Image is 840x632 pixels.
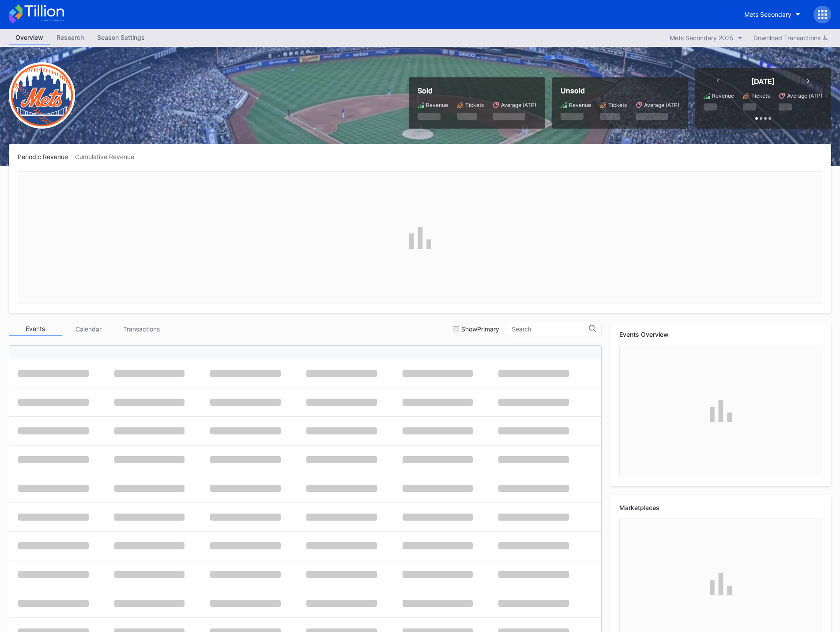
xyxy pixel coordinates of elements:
[426,102,448,108] div: Revenue
[115,322,168,336] div: Transactions
[50,31,90,45] a: Research
[501,102,536,108] div: Average (ATP)
[738,6,807,23] button: Mets Secondary
[665,32,747,44] button: Mets Secondary 2025
[18,153,75,160] div: Periodic Revenue
[712,92,734,99] div: Revenue
[751,77,775,86] div: [DATE]
[9,62,75,129] img: New-York-Mets-Transparent.png
[749,32,831,44] button: Download Transactions
[744,11,791,18] div: Mets Secondary
[461,325,499,333] div: Show Primary
[569,102,591,108] div: Revenue
[561,86,679,95] div: Unsold
[753,34,827,42] div: Download Transactions
[465,102,484,108] div: Tickets
[418,86,536,95] div: Sold
[90,31,151,44] div: Season Settings
[9,31,50,45] a: Overview
[90,31,151,45] a: Season Settings
[787,92,822,99] div: Average (ATP)
[9,322,62,336] div: Events
[644,102,679,108] div: Average (ATP)
[751,92,770,99] div: Tickets
[50,31,90,44] div: Research
[608,102,627,108] div: Tickets
[619,504,822,511] div: Marketplaces
[62,322,115,336] div: Calendar
[670,34,734,42] div: Mets Secondary 2025
[512,326,589,333] input: Search
[75,153,141,160] div: Cumulative Revenue
[619,331,822,338] div: Events Overview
